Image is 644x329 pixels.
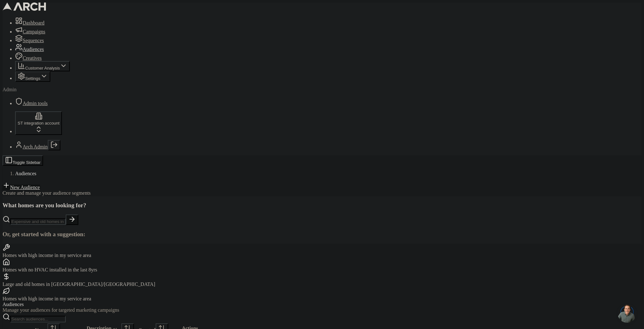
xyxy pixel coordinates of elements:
div: Homes with no HVAC installed in the last 8yrs [3,267,641,273]
div: Manage your audiences for targeted marketing campaigns [3,307,641,313]
span: Admin tools [23,101,48,106]
button: Settings [15,71,50,82]
span: Audiences [23,47,44,52]
button: Customer Analysis [15,61,70,71]
span: Settings [25,76,40,81]
a: Sequences [15,38,44,43]
span: Audiences [15,171,36,176]
a: Arch Admin [23,144,48,149]
a: Creatives [15,55,42,61]
span: Creatives [23,55,42,61]
a: Dashboard [15,20,44,25]
button: ST integration account [15,111,62,135]
a: New Audience [3,185,40,190]
div: Homes with high income in my service area [3,253,641,258]
a: Admin tools [15,101,48,106]
div: Admin [3,87,641,92]
div: Create and manage your audience segments [3,190,641,196]
span: Sequences [23,38,44,43]
h3: Or, get started with a suggestion: [3,231,641,238]
input: Expensive and old homes in greater SF Bay Area [10,218,66,225]
button: Log out [48,140,60,150]
nav: breadcrumb [3,171,641,176]
div: Audiences [3,302,641,307]
div: Open chat [618,304,636,323]
a: Audiences [15,47,44,52]
span: ST integration account [18,121,59,125]
span: Campaigns [23,29,45,34]
h3: What homes are you looking for? [3,202,641,209]
input: Search audiences... [10,316,66,322]
div: Homes with high income in my service area [3,296,641,302]
div: Large and old homes in [GEOGRAPHIC_DATA]/[GEOGRAPHIC_DATA] [3,282,641,287]
a: Campaigns [15,29,45,34]
span: Dashboard [23,20,44,25]
span: Toggle Sidebar [13,160,41,165]
button: Toggle Sidebar [3,155,43,166]
span: Customer Analysis [25,66,60,70]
